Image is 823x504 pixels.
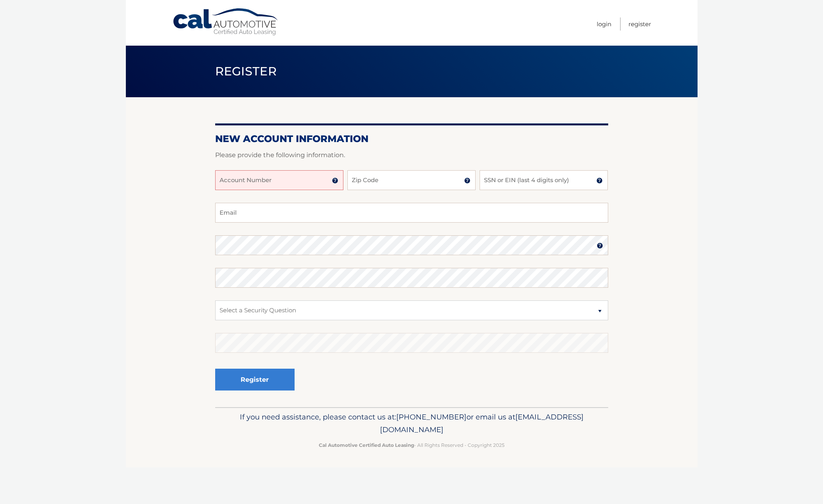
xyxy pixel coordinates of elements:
[347,170,476,190] input: Zip Code
[332,177,338,184] img: tooltip.svg
[215,64,277,79] span: Register
[597,242,603,249] img: tooltip.svg
[480,170,608,190] input: SSN or EIN (last 4 digits only)
[628,17,651,31] a: Register
[220,441,603,449] p: - All Rights Reserved - Copyright 2025
[215,170,343,190] input: Account Number
[215,133,608,145] h2: New Account Information
[596,177,603,184] img: tooltip.svg
[220,411,603,436] p: If you need assistance, please contact us at: or email us at
[396,412,466,421] span: [PHONE_NUMBER]
[172,8,279,36] a: Cal Automotive
[215,369,295,391] button: Register
[319,442,414,448] strong: Cal Automotive Certified Auto Leasing
[597,17,611,31] a: Login
[215,150,608,161] p: Please provide the following information.
[215,203,608,223] input: Email
[380,412,584,434] span: [EMAIL_ADDRESS][DOMAIN_NAME]
[464,177,470,184] img: tooltip.svg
